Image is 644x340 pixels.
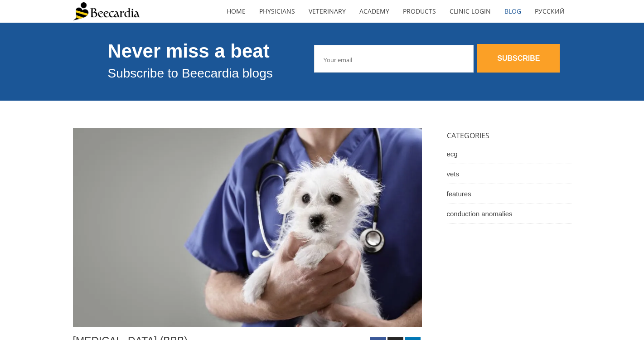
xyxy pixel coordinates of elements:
[447,204,571,224] a: conduction anomalies
[302,1,353,22] a: Veterinary
[108,40,270,62] span: Never miss a beat
[447,131,489,141] span: CATEGORIES
[396,1,443,22] a: Products
[498,1,528,22] a: Blog
[528,1,571,22] a: Русский
[477,44,560,73] a: SUBSCRIBE
[73,128,422,327] img: Bundle branch block (BBB)
[447,144,571,164] a: ecg
[443,1,498,22] a: Clinic Login
[252,1,302,22] a: Physicians
[108,66,273,80] span: Subscribe to Beecardia blogs
[447,164,571,184] a: vets
[353,1,396,22] a: Academy
[220,1,252,22] a: home
[447,184,571,204] a: features
[73,2,140,20] img: Beecardia
[314,45,474,73] input: Your email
